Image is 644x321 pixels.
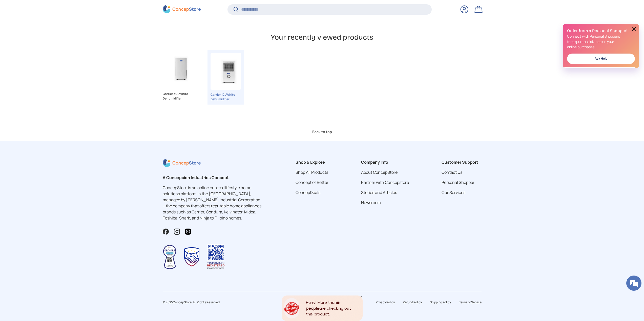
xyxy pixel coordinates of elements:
[567,54,635,64] a: Ask Help
[163,33,482,42] h2: Your recently viewed products
[163,175,263,181] h2: A Concepcion Industries Concept
[361,190,397,195] a: Stories and Articles
[430,300,451,304] a: Shipping Policy
[361,180,409,185] a: Partner with Concepstore
[211,53,247,90] a: Carrier 12L White Dehumidifier
[163,185,263,221] p: ConcepStore is an online curated lifestyle home solutions platform in the [GEOGRAPHIC_DATA], mana...
[163,300,220,304] span: © 2025 . All Rights Reserved
[184,247,199,266] img: Trustmark Seal
[211,92,241,102] a: Carrier 12L White Dehumidifier
[163,92,199,101] a: Carrier 30L White Dehumidifier
[459,300,482,304] a: Terms of Service
[442,180,474,185] a: Personal Shopper
[403,300,422,304] a: Refund Policy
[173,300,192,304] a: ConcepStore
[296,169,328,175] a: Shop All Products
[163,6,201,13] img: ConcepStore
[207,244,225,270] img: Trustmark QR
[567,28,635,34] h2: Order from a Personal Shopper!
[163,50,199,87] a: Carrier 30L White Dehumidifier
[296,190,320,195] a: ConcepDeals
[442,190,465,195] a: Our Services
[361,169,398,175] a: About ConcepStore
[360,295,363,298] div: Close
[376,300,395,304] a: Privacy Policy
[361,200,381,205] a: Newsroom
[163,244,177,269] img: Data Privacy Seal
[567,34,635,50] p: Connect with Personal Shoppers for expert assistance on your online purchases.
[296,180,328,185] a: Concept of Better
[442,169,462,175] a: Contact Us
